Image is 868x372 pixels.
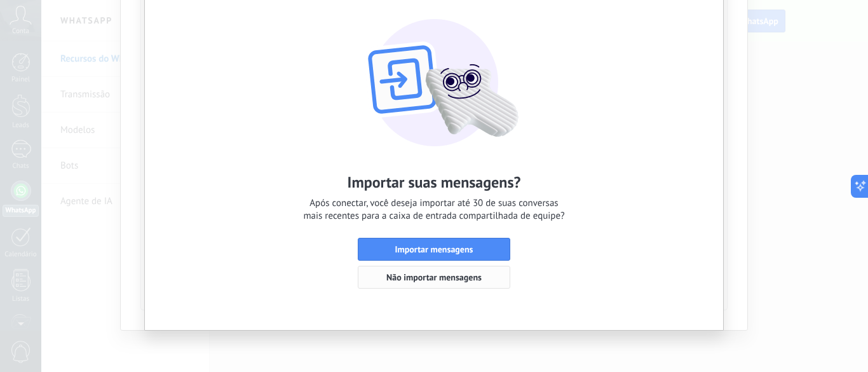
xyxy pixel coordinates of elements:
span: Não importar mensagens [386,273,482,282]
span: Importar mensagens [395,245,473,254]
button: Não importar mensagens [358,266,510,289]
h2: Importar suas mensagens? [348,172,521,192]
span: Após conectar, você deseja importar até 30 de suas conversas mais recentes para a caixa de entrad... [303,197,564,223]
button: Importar mensagens [358,238,510,261]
